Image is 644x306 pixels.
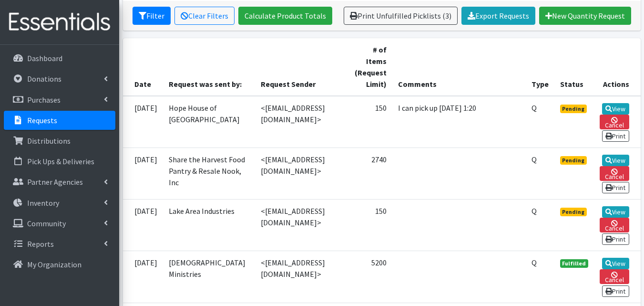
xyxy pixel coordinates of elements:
a: My Organization [4,255,115,274]
a: Partner Agencies [4,172,115,191]
p: Donations [27,74,61,84]
a: Inventory [4,193,115,212]
p: Requests [27,116,57,125]
a: Purchases [4,90,115,109]
a: Calculate Product Totals [238,7,332,25]
td: [DATE] [123,200,163,251]
a: Export Requests [461,7,535,25]
a: Donations [4,69,115,88]
td: 150 [346,96,392,148]
a: Print Unfulfilled Picklists (3) [344,7,458,25]
td: <[EMAIL_ADDRESS][DOMAIN_NAME]> [255,96,346,148]
abbr: Quantity [532,155,537,164]
a: View [602,206,629,218]
th: Comments [392,38,525,96]
p: Inventory [27,198,59,208]
p: Community [27,219,66,228]
td: <[EMAIL_ADDRESS][DOMAIN_NAME]> [255,251,346,303]
abbr: Quantity [532,206,537,216]
th: Type [526,38,554,96]
th: Status [554,38,594,96]
td: Lake Area Industries [163,200,256,251]
span: Pending [560,208,587,216]
p: Reports [27,239,54,249]
p: Pick Ups & Deliveries [27,157,94,166]
td: [DEMOGRAPHIC_DATA] Ministries [163,251,256,303]
a: Dashboard [4,49,115,68]
span: Fulfilled [560,259,589,268]
a: Reports [4,234,115,253]
p: Partner Agencies [27,177,83,187]
a: Community [4,214,115,233]
th: Date [123,38,163,96]
abbr: Quantity [532,103,537,113]
a: Print [602,233,629,245]
th: Request Sender [255,38,346,96]
a: Clear Filters [174,7,235,25]
td: 2740 [346,148,392,199]
a: Cancel [600,115,629,129]
a: View [602,155,629,166]
a: View [602,258,629,269]
p: Purchases [27,95,61,105]
td: [DATE] [123,148,163,199]
a: Print [602,182,629,193]
p: Distributions [27,136,71,146]
a: View [602,103,629,115]
button: Filter [133,7,171,25]
span: Pending [560,156,587,165]
p: My Organization [27,260,82,269]
abbr: Quantity [532,258,537,267]
img: HumanEssentials [4,6,115,38]
a: Requests [4,111,115,130]
p: Dashboard [27,53,62,63]
th: # of Items (Request Limit) [346,38,392,96]
td: Share the Harvest Food Pantry & Resale Nook, Inc [163,148,256,199]
td: <[EMAIL_ADDRESS][DOMAIN_NAME]> [255,200,346,251]
td: [DATE] [123,251,163,303]
a: Print [602,285,629,297]
td: Hope House of [GEOGRAPHIC_DATA] [163,96,256,148]
th: Request was sent by: [163,38,256,96]
th: Actions [594,38,640,96]
a: New Quantity Request [539,7,631,25]
a: Cancel [600,269,629,284]
a: Print [602,130,629,142]
td: [DATE] [123,96,163,148]
td: 150 [346,200,392,251]
a: Cancel [600,166,629,181]
span: Pending [560,105,587,113]
a: Pick Ups & Deliveries [4,152,115,171]
a: Cancel [600,218,629,232]
a: Distributions [4,131,115,150]
td: 5200 [346,251,392,303]
td: <[EMAIL_ADDRESS][DOMAIN_NAME]> [255,148,346,199]
td: I can pick up [DATE] 1:20 [392,96,525,148]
